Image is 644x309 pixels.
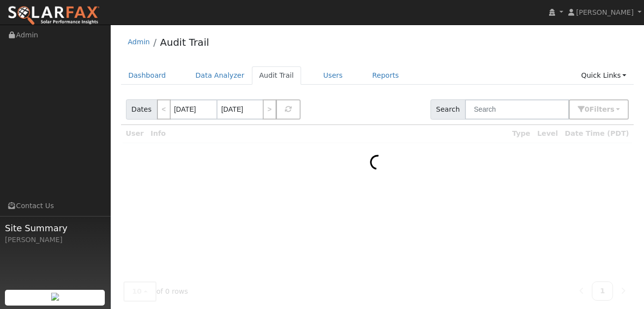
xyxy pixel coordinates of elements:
input: Search [465,99,569,120]
a: > [263,99,276,120]
a: Admin [128,38,150,46]
a: Quick Links [574,66,634,85]
a: Reports [365,66,406,85]
span: Site Summary [5,221,105,235]
img: retrieve [51,293,59,301]
a: Users [316,66,350,85]
a: Audit Trail [160,36,209,48]
button: 0Filters [569,99,629,120]
img: SolarFax [7,5,100,26]
span: Filter [589,105,614,113]
a: Audit Trail [252,66,301,85]
button: Refresh [276,99,301,120]
span: Search [430,99,465,120]
a: Dashboard [121,66,174,85]
span: [PERSON_NAME] [576,8,634,16]
a: Data Analyzer [188,66,252,85]
span: Dates [126,99,157,120]
a: < [157,99,171,120]
div: [PERSON_NAME] [5,235,105,245]
span: s [610,105,614,113]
